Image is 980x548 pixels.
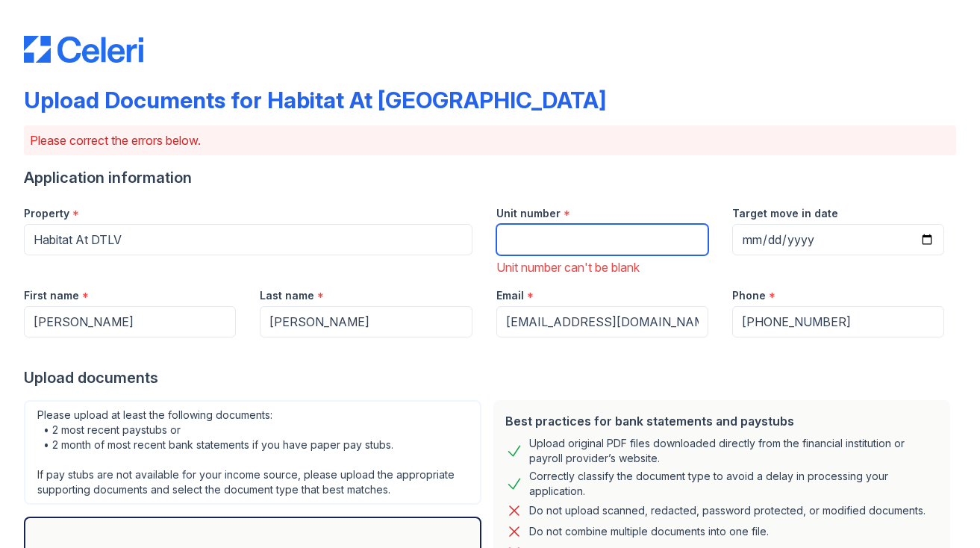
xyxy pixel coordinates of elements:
div: Best practices for bank statements and paystubs [505,412,939,430]
label: Phone [732,288,766,303]
label: Target move in date [732,206,838,221]
div: Please upload at least the following documents: • 2 most recent paystubs or • 2 month of most rec... [24,400,481,505]
div: Application information [24,167,956,188]
label: Unit number [496,206,561,221]
div: Upload documents [24,367,956,388]
label: Last name [260,288,314,303]
div: Do not upload scanned, redacted, password protected, or modified documents. [529,502,926,520]
label: Email [496,288,524,303]
div: Unit number can't be blank [496,258,708,276]
label: Property [24,206,69,221]
img: CE_Logo_Blue-a8612792a0a2168367f1c8372b55b34899dd931a85d93a1a3d3e32e68fde9ad4.png [24,36,143,63]
div: Do not combine multiple documents into one file. [529,523,769,541]
div: Upload original PDF files downloaded directly from the financial institution or payroll provider’... [529,436,939,466]
div: Upload Documents for Habitat At [GEOGRAPHIC_DATA] [24,87,606,113]
label: First name [24,288,79,303]
p: Please correct the errors below. [30,131,950,149]
div: Correctly classify the document type to avoid a delay in processing your application. [529,469,939,499]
